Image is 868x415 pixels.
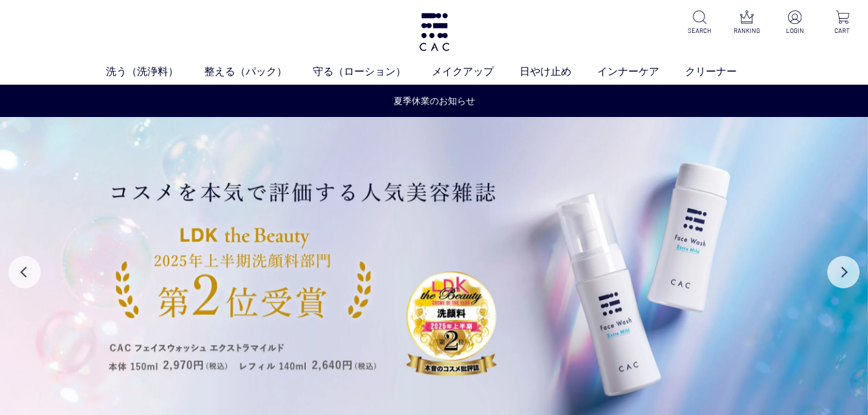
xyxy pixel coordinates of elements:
[418,13,451,51] img: logo
[779,10,810,36] a: LOGIN
[827,10,858,36] a: CART
[684,10,714,36] a: SEARCH
[394,94,475,108] a: 夏季休業のお知らせ
[432,64,520,80] a: メイクアップ
[732,26,762,36] p: RANKING
[597,64,685,80] a: インナーケア
[827,26,858,36] p: CART
[106,64,204,80] a: 洗う（洗浄料）
[684,26,714,36] p: SEARCH
[827,256,860,288] button: Next
[685,64,763,80] a: クリーナー
[204,64,313,80] a: 整える（パック）
[313,64,432,80] a: 守る（ローション）
[779,26,810,36] p: LOGIN
[520,64,597,80] a: 日やけ止め
[8,256,41,288] button: Previous
[732,10,762,36] a: RANKING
